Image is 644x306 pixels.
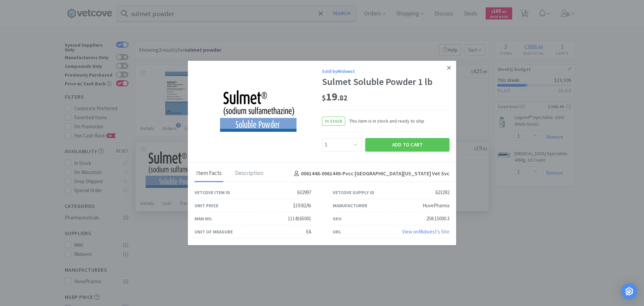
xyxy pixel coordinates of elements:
[423,202,449,210] div: HuvePharma
[333,228,341,235] div: URL
[435,188,449,196] div: 623292
[333,202,367,209] div: Manufacturer
[293,202,311,210] div: $19.82/lb
[426,215,449,223] div: 258.15000.3
[291,169,449,178] h4: 0061448-0061449 - Pvcc [GEOGRAPHIC_DATA][US_STATE] Vet Svc
[322,93,326,103] span: $
[195,165,223,182] div: Item Facts
[322,76,449,88] div: Sulmet Soluble Powder 1 lb
[297,188,311,196] div: 632997
[195,228,233,235] div: Unit of Measure
[621,283,637,299] div: Open Intercom Messenger
[365,138,449,151] button: Add to Cart
[402,228,449,235] a: View onMidwest's Site
[306,228,311,236] div: EA
[333,189,374,196] div: Vetcove Supply ID
[322,68,449,75] div: Sold by Midwest
[345,117,424,125] span: This item is in stock and ready to ship
[220,87,297,132] img: 3d4eec039a69440195bf191a743fc469_623292.jpeg
[195,215,213,222] div: Man No.
[322,90,347,104] span: 19
[333,215,341,222] div: SKU
[195,189,230,196] div: Vetcove Item ID
[288,215,311,223] div: 1114165001
[337,93,347,103] span: . 82
[233,165,265,182] div: Description
[322,117,345,125] span: In Stock
[195,202,218,209] div: Unit Price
